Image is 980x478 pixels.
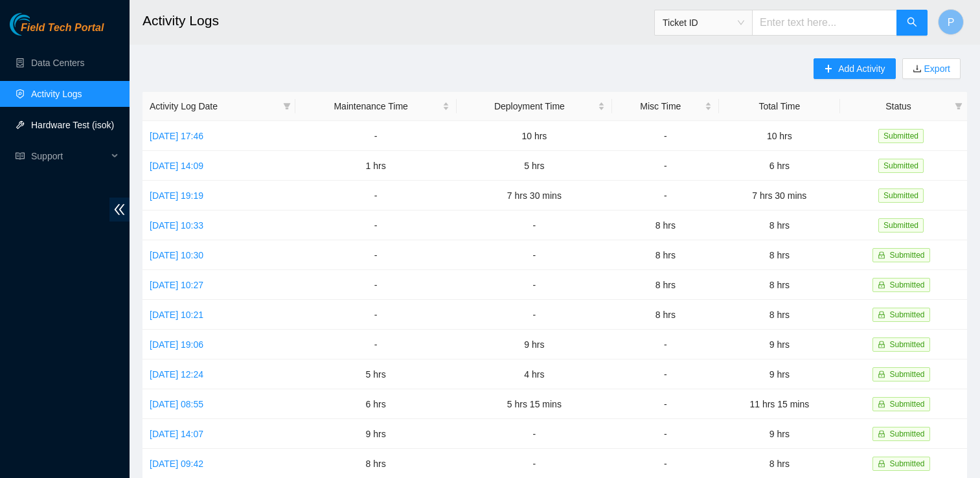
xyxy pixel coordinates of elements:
button: search [896,10,928,36]
td: - [457,240,612,270]
span: Activity Log Date [150,99,278,113]
span: filter [280,97,293,116]
td: 11 hrs 15 mins [719,389,840,419]
th: Total Time [719,92,840,121]
td: - [295,240,457,270]
td: - [612,181,719,211]
td: 10 hrs [719,121,840,151]
td: 7 hrs 30 mins [719,181,840,211]
a: [DATE] 19:19 [150,190,203,201]
td: 6 hrs [719,151,840,181]
a: [DATE] 09:42 [150,459,203,469]
a: [DATE] 14:07 [150,429,203,439]
td: 5 hrs [295,359,457,389]
td: 5 hrs [457,151,612,181]
button: plusAdd Activity [814,58,895,79]
td: - [612,151,719,181]
span: Submitted [878,159,924,173]
a: Activity Logs [31,89,82,99]
span: Submitted [890,429,925,438]
a: [DATE] 10:30 [150,250,203,260]
td: 9 hrs [719,419,840,449]
td: 9 hrs [719,359,840,389]
span: lock [878,430,885,438]
button: downloadExport [902,58,961,79]
a: [DATE] 10:27 [150,280,203,290]
a: Hardware Test (isok) [31,120,114,130]
td: - [295,270,457,300]
span: Field Tech Portal [21,22,104,34]
td: 8 hrs [612,240,719,270]
td: - [295,121,457,151]
td: 9 hrs [457,330,612,359]
td: - [612,121,719,151]
td: - [457,419,612,449]
span: lock [878,281,885,289]
a: [DATE] 10:21 [150,310,203,320]
span: Support [31,143,108,169]
a: [DATE] 08:55 [150,399,203,409]
td: - [457,300,612,330]
span: Submitted [890,340,925,349]
td: 8 hrs [719,211,840,240]
a: [DATE] 19:06 [150,339,203,350]
span: filter [283,102,291,110]
span: double-left [109,198,130,222]
span: Submitted [890,400,925,409]
td: - [295,211,457,240]
a: Akamai TechnologiesField Tech Portal [10,23,104,40]
td: 9 hrs [295,419,457,449]
a: Export [922,63,950,74]
td: 8 hrs [612,270,719,300]
button: P [938,9,964,35]
span: Ticket ID [663,13,744,32]
span: Submitted [878,129,924,143]
td: 8 hrs [719,270,840,300]
td: 8 hrs [719,240,840,270]
td: 9 hrs [719,330,840,359]
td: 5 hrs 15 mins [457,389,612,419]
span: lock [878,311,885,319]
span: Submitted [878,218,924,233]
td: - [612,389,719,419]
td: 6 hrs [295,389,457,419]
td: - [295,330,457,359]
td: - [457,211,612,240]
span: Submitted [890,370,925,379]
span: filter [952,97,965,116]
img: Akamai Technologies [10,13,65,36]
td: - [295,300,457,330]
td: 4 hrs [457,359,612,389]
td: - [457,270,612,300]
a: Data Centers [31,58,84,68]
td: 8 hrs [719,300,840,330]
span: Status [847,99,950,113]
a: [DATE] 12:24 [150,369,203,380]
td: 10 hrs [457,121,612,151]
span: Submitted [890,459,925,468]
span: Submitted [878,188,924,203]
span: lock [878,370,885,378]
td: - [295,181,457,211]
td: 1 hrs [295,151,457,181]
a: [DATE] 17:46 [150,131,203,141]
td: 7 hrs 30 mins [457,181,612,211]
span: Add Activity [838,62,885,76]
span: lock [878,400,885,408]
td: 8 hrs [612,300,719,330]
span: download [913,64,922,74]
input: Enter text here... [752,10,897,36]
span: filter [955,102,963,110]
span: read [16,152,25,161]
span: P [948,14,955,30]
td: - [612,330,719,359]
span: Submitted [890,310,925,319]
span: Submitted [890,251,925,260]
a: [DATE] 10:33 [150,220,203,231]
a: [DATE] 14:09 [150,161,203,171]
span: lock [878,341,885,348]
td: 8 hrs [612,211,719,240]
span: lock [878,251,885,259]
td: - [612,419,719,449]
span: Submitted [890,280,925,290]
